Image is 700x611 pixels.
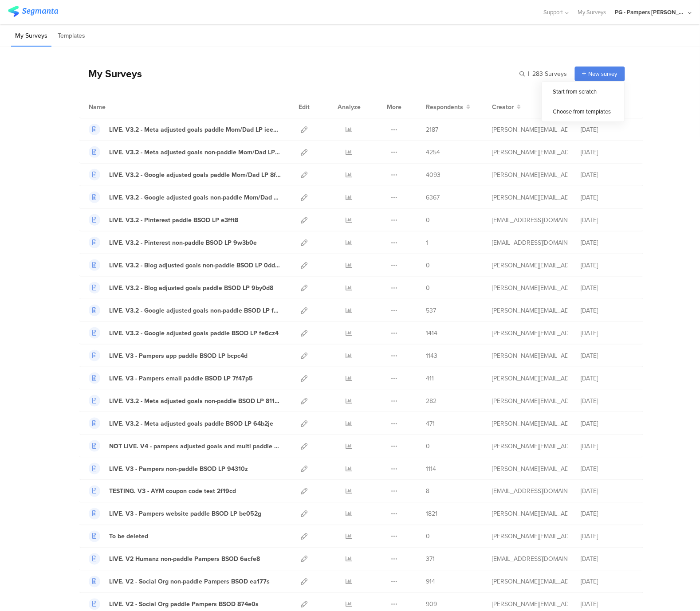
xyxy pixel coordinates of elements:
[109,555,260,564] div: LIVE. V2 Humanz non-paddle Pampers BSOD 6acfe8
[492,577,568,587] div: aguiar.s@pg.com
[581,374,634,383] div: [DATE]
[492,102,521,112] button: Creator
[426,215,430,225] span: 0
[79,66,142,81] div: My Surveys
[426,283,430,293] span: 0
[109,532,148,541] div: To be deleted
[89,282,273,294] a: LIVE. V3.2 - Blog adjusted goals paddle BSOD LP 9by0d8
[89,440,281,452] a: NOT LIVE. V4 - pampers adjusted goals and multi paddle BSOD LP 0f7m0b
[426,170,440,180] span: 4093
[109,261,281,270] div: LIVE. V3.2 - Blog adjusted goals non-paddle BSOD LP 0dd60g
[581,555,634,564] div: [DATE]
[89,192,281,203] a: LIVE. V3.2 - Google adjusted goals non-paddle Mom/Dad LP 42vc37
[581,419,634,428] div: [DATE]
[492,532,568,541] div: aguiar.s@pg.com
[426,600,437,609] span: 909
[89,599,259,610] a: LIVE. V2 - Social Org paddle Pampers BSOD 874e0s
[426,102,463,112] span: Respondents
[581,125,634,134] div: [DATE]
[109,283,273,293] div: LIVE. V3.2 - Blog adjusted goals paddle BSOD LP 9by0d8
[109,329,279,338] div: LIVE. V3.2 - Google adjusted goals paddle BSOD LP fe6cz4
[615,8,686,16] div: PG - Pampers [PERSON_NAME]
[492,125,568,134] div: aguiar.s@pg.com
[89,463,248,474] a: LIVE. V3 - Pampers non-paddle BSOD LP 94310z
[581,329,634,338] div: [DATE]
[492,102,514,112] span: Creator
[544,8,563,16] span: Support
[492,442,568,451] div: aguiar.s@pg.com
[492,148,568,157] div: aguiar.s@pg.com
[89,169,281,180] a: LIVE. V3.2 - Google adjusted goals paddle Mom/Dad LP 8fx90a
[426,509,437,519] span: 1821
[89,237,257,248] a: LIVE. V3.2 - Pinterest non-paddle BSOD LP 9w3b0e
[581,487,634,496] div: [DATE]
[109,442,281,451] div: NOT LIVE. V4 - pampers adjusted goals and multi paddle BSOD LP 0f7m0b
[109,374,253,383] div: LIVE. V3 - Pampers email paddle BSOD LP 7f47p5
[109,215,238,225] div: LIVE. V3.2 - Pinterest paddle BSOD LP e3fft8
[426,102,470,112] button: Respondents
[109,577,270,587] div: LIVE. V2 - Social Org non-paddle Pampers BSOD ea177s
[533,69,567,78] span: 283 Surveys
[89,350,248,361] a: LIVE. V3 - Pampers app paddle BSOD LP bcpc4d
[492,215,568,225] div: hougui.yh.1@pg.com
[109,125,281,134] div: LIVE. V3.2 - Meta adjusted goals paddle Mom/Dad LP iee78e
[89,102,142,112] div: Name
[581,283,634,293] div: [DATE]
[11,26,51,47] li: My Surveys
[581,396,634,406] div: [DATE]
[109,600,259,609] div: LIVE. V2 - Social Org paddle Pampers BSOD 874e0s
[426,306,436,315] span: 537
[426,396,437,406] span: 282
[542,102,625,121] div: Choose from templates
[426,442,430,451] span: 0
[109,351,248,360] div: LIVE. V3 - Pampers app paddle BSOD LP bcpc4d
[8,6,58,17] img: segmanta logo
[109,419,273,428] div: LIVE. V3.2 - Meta adjusted goals paddle BSOD LP 64b2je
[109,306,281,315] div: LIVE. V3.2 - Google adjusted goals non-paddle BSOD LP f0dch1
[492,509,568,519] div: aguiar.s@pg.com
[385,96,404,118] div: More
[492,238,568,247] div: hougui.yh.1@pg.com
[492,306,568,315] div: aguiar.s@pg.com
[492,329,568,338] div: aguiar.s@pg.com
[89,395,281,407] a: LIVE. V3.2 - Meta adjusted goals non-paddle BSOD LP 811fie
[89,327,279,339] a: LIVE. V3.2 - Google adjusted goals paddle BSOD LP fe6cz4
[492,283,568,293] div: aguiar.s@pg.com
[581,509,634,519] div: [DATE]
[89,124,281,135] a: LIVE. V3.2 - Meta adjusted goals paddle Mom/Dad LP iee78e
[581,600,634,609] div: [DATE]
[89,305,281,316] a: LIVE. V3.2 - Google adjusted goals non-paddle BSOD LP f0dch1
[109,238,257,247] div: LIVE. V3.2 - Pinterest non-paddle BSOD LP 9w3b0e
[426,374,434,383] span: 411
[581,442,634,451] div: [DATE]
[89,418,273,429] a: LIVE. V3.2 - Meta adjusted goals paddle BSOD LP 64b2je
[492,600,568,609] div: aguiar.s@pg.com
[492,487,568,496] div: hougui.yh.1@pg.com
[492,464,568,474] div: aguiar.s@pg.com
[426,351,437,360] span: 1143
[109,396,281,406] div: LIVE. V3.2 - Meta adjusted goals non-paddle BSOD LP 811fie
[336,96,362,118] div: Analyze
[109,193,281,202] div: LIVE. V3.2 - Google adjusted goals non-paddle Mom/Dad LP 42vc37
[542,82,625,102] div: Start from scratch
[426,532,430,541] span: 0
[89,214,238,226] a: LIVE. V3.2 - Pinterest paddle BSOD LP e3fft8
[492,396,568,406] div: aguiar.s@pg.com
[492,351,568,360] div: aguiar.s@pg.com
[581,148,634,157] div: [DATE]
[89,508,261,520] a: LIVE. V3 - Pampers website paddle BSOD LP be052g
[89,146,281,158] a: LIVE. V3.2 - Meta adjusted goals non-paddle Mom/Dad LP afxe35
[589,70,617,78] span: New survey
[492,170,568,180] div: aguiar.s@pg.com
[109,464,248,474] div: LIVE. V3 - Pampers non-paddle BSOD LP 94310z
[89,486,236,497] a: TESTING. V3 - AYM coupon code test 2f19cd
[581,532,634,541] div: [DATE]
[426,193,440,202] span: 6367
[426,577,435,587] span: 914
[89,553,260,565] a: LIVE. V2 Humanz non-paddle Pampers BSOD 6acfe8
[581,577,634,587] div: [DATE]
[426,125,438,134] span: 2187
[581,238,634,247] div: [DATE]
[295,96,314,118] div: Edit
[492,555,568,564] div: hougui.yh.1@pg.com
